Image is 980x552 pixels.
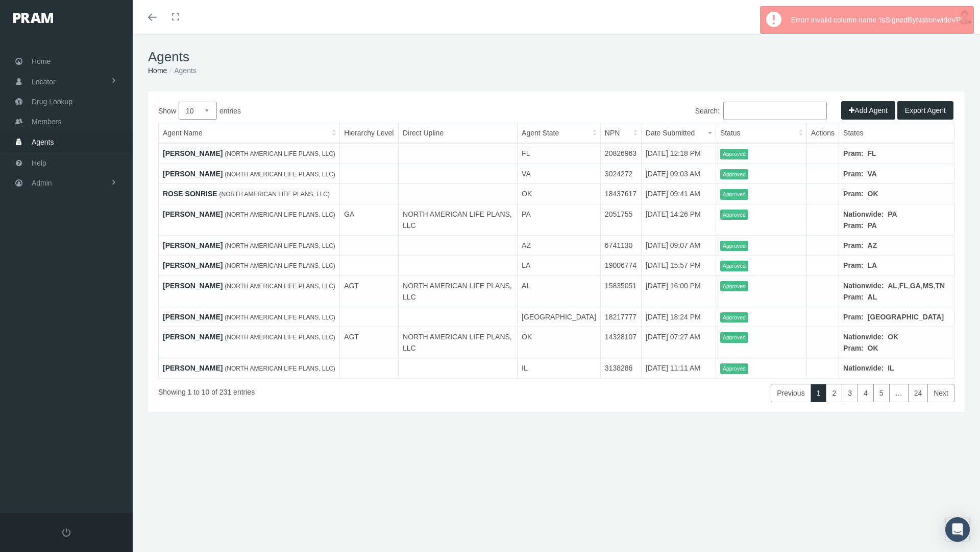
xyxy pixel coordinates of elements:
b: OK [888,333,898,341]
td: OK [518,327,601,358]
td: AGT [340,327,399,358]
td: 15835051 [600,275,641,307]
a: ROSE SONRISE [163,190,217,198]
td: , , , , [839,275,954,307]
th: NPN: activate to sort column ascending [600,123,641,144]
span: (NORTH AMERICAN LIFE PLANS, LLC) [225,211,335,218]
th: Hierarchy Level [340,123,399,144]
b: Pram: [843,190,864,198]
span: Approved [720,210,748,220]
b: Nationwide: [843,333,884,341]
span: Approved [720,281,748,292]
th: Date Submitted: activate to sort column ascending [641,123,716,144]
input: Search: [723,102,827,120]
div: Open Intercom Messenger [945,517,970,542]
b: Nationwide: [843,210,884,218]
td: GA [340,204,399,235]
h1: Agents [148,49,965,65]
b: IL [888,364,894,372]
td: [DATE] 11:11 AM [641,358,716,379]
td: 20826963 [600,143,641,164]
td: 2051755 [600,204,641,235]
span: Members [32,112,61,131]
td: [DATE] 09:03 AM [641,164,716,184]
a: 4 [857,384,874,402]
b: PA [888,210,897,218]
a: Home [148,66,167,75]
td: [DATE] 09:41 AM [641,184,716,204]
td: VA [518,164,601,184]
b: AZ [868,241,877,249]
a: … [889,384,909,402]
b: Nationwide: [843,282,884,290]
span: (NORTH AMERICAN LIFE PLANS, LLC) [225,262,335,269]
a: [PERSON_NAME] [163,333,223,341]
span: Export Agent [905,106,946,114]
span: Approved [720,189,748,200]
b: OK [868,190,878,198]
b: Pram: [843,344,864,352]
td: 3138286 [600,358,641,379]
th: Agent State: activate to sort column ascending [518,123,601,144]
b: OK [868,344,878,352]
b: Pram: [843,149,864,157]
a: [PERSON_NAME] [163,210,223,218]
span: (NORTH AMERICAN LIFE PLANS, LLC) [219,191,330,198]
span: (NORTH AMERICAN LIFE PLANS, LLC) [225,365,335,372]
a: 1 [811,384,827,402]
button: Add Agent [841,101,895,120]
a: 24 [908,384,928,402]
td: 14328107 [600,327,641,358]
span: Approved [720,261,748,271]
b: GA [910,282,921,290]
td: 18217777 [600,307,641,327]
b: VA [868,170,877,178]
td: OK [518,184,601,204]
b: FL [899,282,908,290]
b: TN [936,282,945,290]
b: Pram: [843,313,864,321]
a: Previous [771,384,811,402]
b: [GEOGRAPHIC_DATA] [868,313,944,321]
button: Export Agent [897,101,953,120]
a: 5 [873,384,890,402]
span: Agents [32,132,54,152]
span: (NORTH AMERICAN LIFE PLANS, LLC) [225,314,335,321]
th: States [839,123,954,144]
li: Agents [167,65,196,76]
span: (NORTH AMERICAN LIFE PLANS, LLC) [225,283,335,290]
b: Pram: [843,170,864,178]
td: [DATE] 09:07 AM [641,235,716,256]
b: Pram: [843,293,864,301]
b: AL [868,293,877,301]
span: Admin [32,173,52,193]
a: 2 [826,384,842,402]
td: [GEOGRAPHIC_DATA] [518,307,601,327]
td: PA [518,204,601,235]
b: MS [923,282,934,290]
span: Help [32,153,46,173]
span: Approved [720,363,748,374]
th: Status: activate to sort column ascending [716,123,806,144]
a: Next [927,384,954,402]
a: [PERSON_NAME] [163,313,223,321]
a: 3 [842,384,858,402]
label: Search: [695,102,827,120]
td: AGT [340,275,399,307]
td: [DATE] 07:27 AM [641,327,716,358]
span: Home [32,52,51,71]
span: Approved [720,312,748,323]
div: Error! Invalid column name 'IsSignedByNationwideVP'. [786,7,973,33]
td: FL [518,143,601,164]
td: IL [518,358,601,379]
a: [PERSON_NAME] [163,282,223,290]
span: Approved [720,241,748,251]
b: FL [868,149,876,157]
b: PA [868,221,877,229]
img: PRAM_20_x_78.png [13,13,53,23]
td: [DATE] 15:57 PM [641,256,716,276]
td: NORTH AMERICAN LIFE PLANS, LLC [399,204,518,235]
th: Actions [807,123,839,144]
td: [DATE] 14:26 PM [641,204,716,235]
td: 19006774 [600,256,641,276]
